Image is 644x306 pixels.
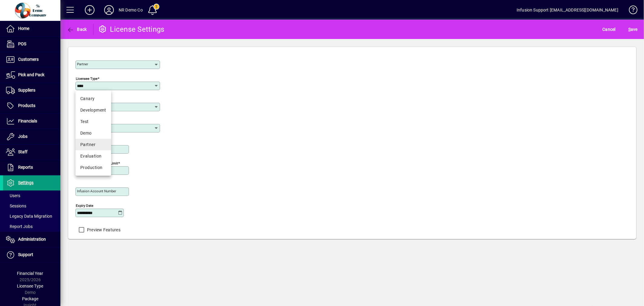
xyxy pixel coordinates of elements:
[80,153,106,159] div: Evaluation
[17,284,43,288] span: Licensee Type
[80,5,99,15] button: Add
[6,214,52,219] span: Legacy Data Migration
[3,52,60,67] a: Customers
[601,24,617,35] button: Cancel
[3,190,60,201] a: Users
[628,24,638,34] span: ave
[18,149,27,154] span: Staff
[80,142,106,148] div: Partner
[75,139,111,150] mat-option: Partner
[99,5,119,15] button: Profile
[3,83,60,98] a: Suppliers
[18,103,35,108] span: Products
[627,24,639,35] button: Save
[18,41,26,46] span: POS
[3,247,60,262] a: Support
[98,24,165,34] div: License Settings
[80,119,106,125] div: Test
[3,129,60,144] a: Jobs
[517,5,618,15] div: Infusion Support [EMAIL_ADDRESS][DOMAIN_NAME]
[60,24,94,35] app-page-header-button: Back
[3,37,60,52] a: POS
[3,201,60,211] a: Sessions
[18,26,29,31] span: Home
[80,96,106,102] div: Canary
[67,27,87,32] span: Back
[80,130,106,136] div: Demo
[76,76,98,81] mat-label: Licensee Type
[3,160,60,175] a: Reports
[65,24,88,35] button: Back
[18,165,33,170] span: Reports
[18,134,27,139] span: Jobs
[18,57,39,62] span: Customers
[75,93,111,104] mat-option: Canary
[3,145,60,160] a: Staff
[75,162,111,173] mat-option: Production
[3,67,60,83] a: Pick and Pack
[18,88,35,93] span: Suppliers
[75,150,111,162] mat-option: Evaluation
[3,21,60,36] a: Home
[75,116,111,127] mat-option: Test
[18,252,33,257] span: Support
[18,119,37,123] span: Financials
[77,62,88,66] mat-label: Partner
[75,127,111,139] mat-option: Demo
[624,1,636,21] a: Knowledge Base
[3,98,60,113] a: Products
[3,114,60,129] a: Financials
[80,164,106,171] div: Production
[18,237,46,242] span: Administration
[80,107,106,113] div: Development
[76,203,93,208] mat-label: Expiry date
[18,72,44,77] span: Pick and Pack
[6,224,33,229] span: Report Jobs
[86,227,120,233] label: Preview Features
[3,232,60,247] a: Administration
[603,24,616,34] span: Cancel
[6,203,26,208] span: Sessions
[22,296,38,301] span: Package
[77,189,116,193] mat-label: Infusion account number
[17,271,43,276] span: Financial Year
[3,211,60,221] a: Legacy Data Migration
[119,5,143,15] div: NR Demo Co
[628,27,631,32] span: S
[6,193,20,198] span: Users
[18,180,34,185] span: Settings
[75,104,111,116] mat-option: Development
[3,221,60,232] a: Report Jobs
